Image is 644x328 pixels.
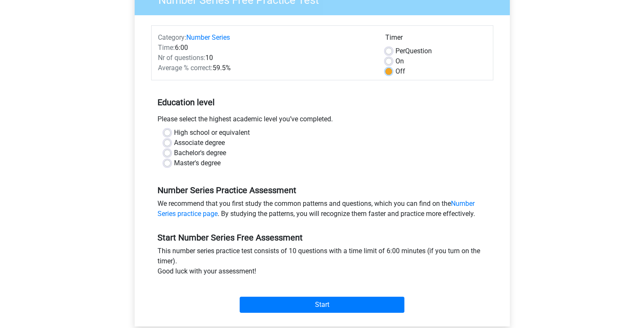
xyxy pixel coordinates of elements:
div: 6:00 [152,43,379,53]
span: Average % correct: [158,64,213,72]
a: Number Series [186,33,230,41]
div: This number series practice test consists of 10 questions with a time limit of 6:00 minutes (if y... [151,246,493,280]
label: On [395,56,404,66]
h5: Start Number Series Free Assessment [158,232,487,243]
label: Associate degree [174,138,225,148]
label: Master's degree [174,158,221,168]
label: Off [395,66,405,77]
div: We recommend that you first study the common patterns and questions, which you can find on the . ... [151,199,493,222]
h5: Number Series Practice Assessment [158,185,487,195]
div: 59.5% [152,63,379,73]
h5: Education level [158,94,487,111]
span: Category: [158,33,186,41]
a: Number Series practice page [158,200,475,218]
label: Question [395,46,432,56]
span: Nr of questions: [158,54,205,62]
span: Time: [158,44,175,52]
label: Bachelor's degree [174,148,226,158]
input: Start [240,297,404,313]
label: High school or equivalent [174,128,250,138]
div: Timer [385,33,486,46]
div: Please select the highest academic level you’ve completed. [151,114,493,128]
div: 10 [152,53,379,63]
span: Per [395,47,405,55]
